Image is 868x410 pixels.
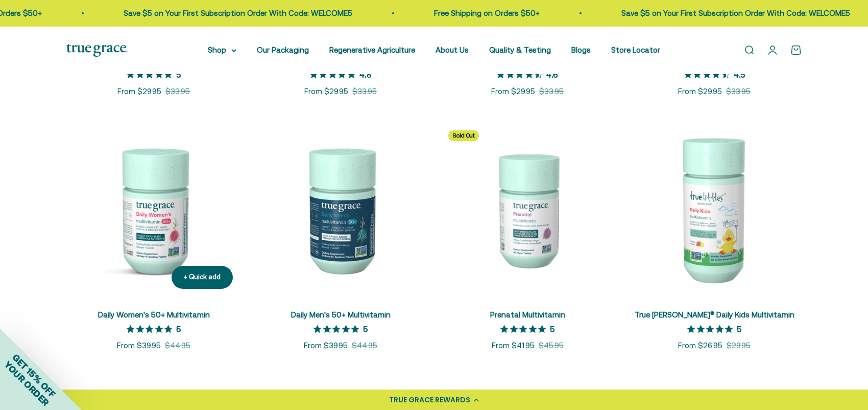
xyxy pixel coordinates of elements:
summary: Shop [208,44,236,56]
sale-price: From $41.95 [492,339,535,352]
sale-price: From $26.95 [678,339,722,352]
p: 4.5 [734,69,745,79]
a: Prenatal Multivitamin [490,310,565,319]
compare-at-price: $33.95 [539,85,564,98]
compare-at-price: $44.95 [165,339,190,352]
div: TRUE GRACE REWARDS [389,395,470,405]
span: 5 out of 5 stars rating in total 6 reviews. [687,322,737,336]
span: 4.8 out of 5 stars rating in total 6 reviews. [310,67,359,82]
sale-price: From $39.95 [304,339,348,352]
p: 5 [176,324,181,334]
img: Daily Men's 50+ Multivitamin [253,122,428,297]
img: True Littles® Daily Kids Multivitamin [627,122,802,297]
p: 5 [550,324,554,334]
a: Quality & Testing [489,45,551,54]
div: + Quick add [184,272,221,283]
span: GET 15% OFF [10,352,58,399]
span: 4.6 out of 5 stars rating in total 25 reviews. [497,67,546,82]
a: Store Locator [611,45,660,54]
sale-price: From $29.95 [117,85,161,98]
span: 5 out of 5 stars rating in total 4 reviews. [314,322,363,336]
span: 5 out of 5 stars rating in total 14 reviews. [127,322,176,336]
sale-price: From $29.95 [678,85,722,98]
img: Daily Women's 50+ Multivitamin [66,122,241,297]
span: 4.5 out of 5 stars rating in total 4 reviews. [684,67,734,82]
a: Daily Men's 50+ Multivitamin [291,310,391,319]
compare-at-price: $33.95 [352,85,377,98]
a: Regenerative Agriculture [329,45,415,54]
p: 5 [737,324,741,334]
p: Save $5 on Your First Subscription Order With Code: WELCOME5 [124,7,352,19]
sale-price: From $29.95 [304,85,348,98]
span: 5 out of 5 stars rating in total 4 reviews. [500,322,550,336]
p: 4.6 [546,69,558,79]
img: Daily Multivitamin to Support a Healthy Mom & Baby* For women during pre-conception, pregnancy, a... [440,122,615,297]
compare-at-price: $33.95 [726,85,751,98]
compare-at-price: $44.95 [352,339,377,352]
p: 5 [363,324,368,334]
a: Free Shipping on Orders $50+ [434,9,540,17]
p: 4.8 [359,69,372,79]
compare-at-price: $29.95 [727,339,751,352]
p: Save $5 on Your First Subscription Order With Code: WELCOME5 [621,7,850,19]
sale-price: From $39.95 [117,339,161,352]
span: YOUR ORDER [2,359,51,408]
sale-price: From $29.95 [491,85,535,98]
a: Our Packaging [257,45,309,54]
button: + Quick add [172,266,233,289]
span: 5 out of 5 stars rating in total 12 reviews. [127,67,176,82]
a: About Us [436,45,469,54]
a: Blogs [571,45,591,54]
a: Daily Women's 50+ Multivitamin [98,310,210,319]
p: 5 [176,69,181,79]
compare-at-price: $33.95 [165,85,190,98]
compare-at-price: $45.95 [539,339,564,352]
a: True [PERSON_NAME]® Daily Kids Multivitamin [635,310,794,319]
